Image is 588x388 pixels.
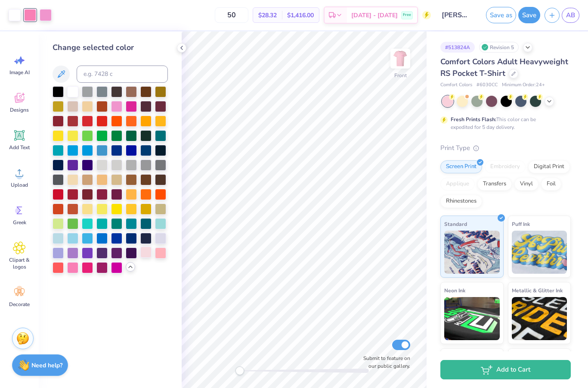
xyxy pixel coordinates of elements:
span: Puff Ink [512,219,530,228]
button: Add to Cart [440,360,571,379]
div: Change selected color [53,42,168,53]
div: Vinyl [514,178,538,191]
strong: Need help? [31,361,62,369]
div: Digital Print [528,160,570,173]
span: Metallic & Glitter Ink [512,286,563,295]
span: Upload [11,181,28,188]
span: AB [566,10,575,20]
img: Front [392,50,409,67]
strong: Fresh Prints Flash: [451,116,496,123]
div: Foil [541,178,561,191]
span: $28.32 [258,11,277,20]
span: Standard [444,219,467,228]
div: Transfers [477,178,512,191]
label: Submit to feature on our public gallery. [359,354,410,370]
div: This color can be expedited for 5 day delivery. [451,116,557,131]
div: Revision 5 [479,42,519,53]
input: e.g. 7428 c [77,66,168,83]
img: Standard [444,231,500,274]
span: Designs [10,106,29,113]
span: Minimum Order: 24 + [502,81,545,89]
span: [DATE] - [DATE] [351,11,398,20]
input: – – [215,7,248,23]
span: Greek [13,219,26,226]
div: Screen Print [440,160,482,173]
div: Applique [440,178,475,191]
span: Clipart & logos [5,257,34,270]
span: Comfort Colors Adult Heavyweight RS Pocket T-Shirt [440,56,568,78]
input: Untitled Design [435,6,477,24]
div: # 513824A [440,42,475,53]
div: Print Type [440,143,571,153]
span: Neon Ink [444,286,465,295]
div: Accessibility label [235,366,244,375]
div: Rhinestones [440,195,482,208]
img: Metallic & Glitter Ink [512,297,567,340]
span: Image AI [9,69,30,76]
div: Embroidery [485,160,526,173]
span: Decorate [9,301,30,308]
span: Free [403,12,411,18]
button: Save [518,7,540,23]
img: Neon Ink [444,297,500,340]
span: # 6030CC [477,81,498,89]
span: Add Text [9,144,30,151]
div: Front [394,72,407,79]
span: $1,416.00 [287,11,314,20]
span: Comfort Colors [440,81,472,89]
button: Save as [486,7,516,23]
a: AB [562,8,579,23]
img: Puff Ink [512,231,567,274]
